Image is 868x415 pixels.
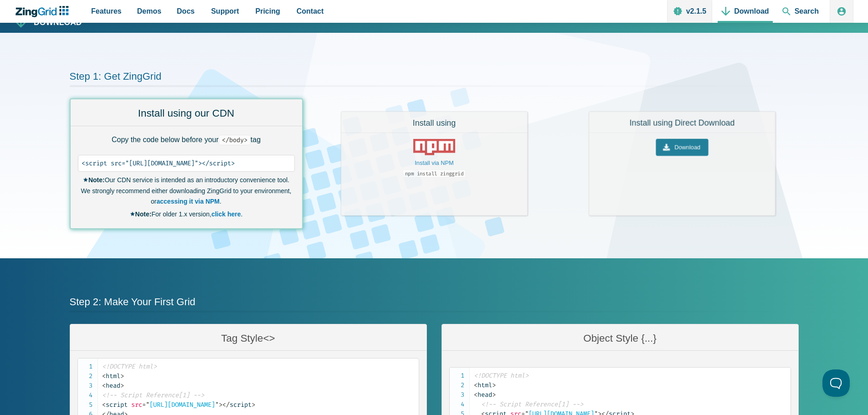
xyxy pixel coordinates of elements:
strong: Note: [130,210,152,218]
span: <!DOCTYPE html> [474,372,529,379]
span: " [146,401,149,409]
span: head [474,391,492,399]
a: accessing it via NPM [157,198,220,205]
span: > [120,382,124,389]
span: </ [222,401,230,409]
span: Demos [137,5,161,17]
a: Install via NPM [415,160,453,167]
h3: Install using [347,118,521,128]
span: = [142,401,146,409]
span: Docs [177,5,195,17]
span: src [131,401,142,409]
span: > [492,381,496,389]
code: /body> [219,135,251,145]
span: script [102,401,128,409]
span: < [474,391,478,399]
h2: Step 1: Get ZingGrid [70,70,799,87]
span: < [102,372,106,380]
span: < [102,401,106,409]
span: > [252,401,255,409]
span: Contact [297,5,324,17]
h1: Download [34,19,82,27]
span: > [492,391,496,399]
h3: Install using Direct Download [595,118,769,128]
span: <!-- Script Reference[1] --> [481,400,583,408]
span: > [219,401,222,409]
code: <script src="[URL][DOMAIN_NAME]"></script> [82,159,291,168]
span: " [215,401,219,409]
h2: Step 2: Make Your First Grid [70,296,799,313]
span: <!-- Script Reference[1] --> [102,391,204,399]
span: html [102,372,120,380]
span: Support [211,5,239,17]
h3: Tag Style [77,332,419,345]
span: [URL][DOMAIN_NAME] [142,401,219,409]
p: Copy the code below before your tag [78,133,295,146]
span: html [474,381,492,389]
span: > [120,372,124,380]
small: Our CDN service is intended as an introductory convenience tool. We strongly recommend either dow... [78,175,295,207]
span: head [102,382,120,389]
span: Features [91,5,122,17]
img: NPM Logo [413,139,455,155]
span: < [102,382,106,389]
small: For older 1.x version, . [130,209,243,220]
h3: Install using our CDN [78,107,295,120]
span: <> [263,333,275,344]
span: < [474,381,478,389]
a: Download the ZingGrid Library [656,139,708,156]
a: ZingChart Logo. Click to return to the homepage [15,6,73,17]
span: < [222,136,226,144]
strong: Note: [83,176,105,184]
code: npm install zinggrid [402,169,466,178]
span: script [222,401,252,409]
h3: Object Style {...} [449,332,791,345]
span: Pricing [256,5,280,17]
a: click here [211,210,241,218]
span: <!DOCTYPE html> [102,363,157,370]
iframe: Help Scout Beacon - Open [822,369,850,397]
